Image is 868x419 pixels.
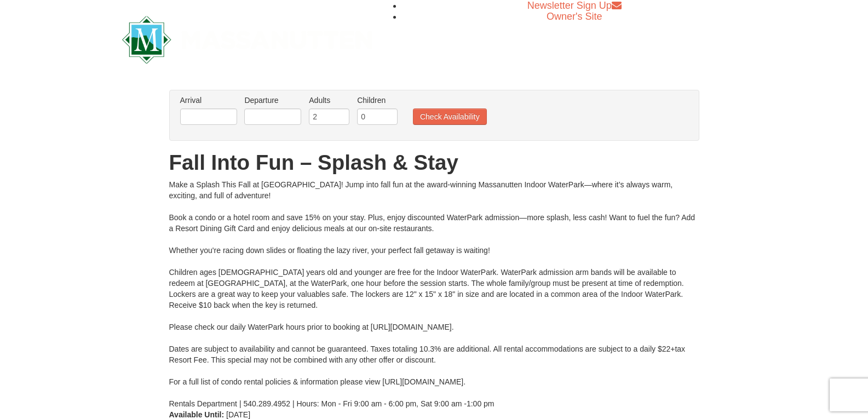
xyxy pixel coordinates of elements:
[180,95,237,106] label: Arrival
[122,25,373,51] a: Massanutten Resort
[169,410,225,419] strong: Available Until:
[547,11,602,22] a: Owner's Site
[244,95,301,106] label: Departure
[169,152,699,174] h1: Fall Into Fun – Splash & Stay
[413,108,487,125] button: Check Availability
[357,95,398,106] label: Children
[226,410,250,419] span: [DATE]
[122,16,373,64] img: Massanutten Resort Logo
[309,95,349,106] label: Adults
[169,179,699,409] div: Make a Splash This Fall at [GEOGRAPHIC_DATA]! Jump into fall fun at the award-winning Massanutten...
